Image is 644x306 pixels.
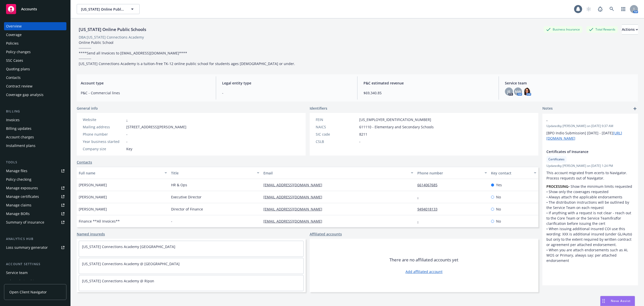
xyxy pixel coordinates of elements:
a: Contract review [4,82,66,90]
div: Service team [6,269,28,277]
a: Coverage gap analysis [4,91,66,99]
a: Service team [4,269,66,277]
span: [STREET_ADDRESS][PERSON_NAME] [126,124,186,130]
a: Installment plans [4,142,66,150]
span: HR & Ops [171,182,187,188]
div: Business Insurance [544,26,582,33]
a: Report a Bug [595,4,605,14]
a: Named insureds [77,231,105,237]
div: DBA: [US_STATE] Connections Academy [79,35,144,40]
a: Invoices [4,116,66,124]
span: General info [77,106,98,111]
div: -Updatedby [PERSON_NAME] on [DATE] 9:37 AM[BPO Indio Submission] [DATE] - [DATE][URL][DOMAIN_NAME] [542,114,638,145]
span: - [171,219,172,224]
div: Manage exposures [6,184,38,192]
div: Policies [6,39,19,47]
a: SSC Cases [4,56,66,65]
a: Switch app [618,4,628,14]
a: [EMAIL_ADDRESS][DOMAIN_NAME] [263,182,326,187]
span: Yes [496,182,502,188]
span: No [496,219,501,224]
em: first [610,216,616,221]
button: Full name [77,167,169,179]
span: 611110 - Elementary and Secondary Schools [359,124,434,130]
span: Nova Assist [611,299,631,303]
span: [PERSON_NAME] [79,182,107,188]
a: [US_STATE] Connections Academy @ Ripon [82,279,154,283]
div: Installment plans [6,142,35,150]
span: Updated by [PERSON_NAME] on [DATE] 1:24 PM [546,164,634,168]
div: Website [83,117,124,122]
a: Contacts [77,160,92,165]
span: Open Client Navigator [9,289,47,295]
div: Invoices [6,116,20,124]
div: Key contact [491,170,531,176]
span: - [222,90,351,96]
span: Legal entity type [222,80,351,86]
div: Title [171,170,254,176]
div: Total Rewards [586,26,618,33]
span: Certificates of Insurance [546,149,621,154]
span: Executive Director [171,194,202,200]
img: photo [523,87,531,96]
a: - [417,195,423,199]
div: Overview [6,22,22,30]
button: Key contact [489,167,538,179]
div: Manage BORs [6,210,30,218]
span: Account type [81,80,210,86]
a: Quoting plans [4,65,66,73]
span: JS [507,89,510,94]
a: [US_STATE] Connections Academy [GEOGRAPHIC_DATA] [82,244,175,249]
span: Finance **All Invoices** [79,219,120,224]
a: - [417,219,423,224]
span: No [496,194,501,200]
span: Director of Finance [171,206,203,212]
span: - [126,139,128,144]
a: [EMAIL_ADDRESS][DOMAIN_NAME] [263,195,326,199]
a: Billing updates [4,125,66,133]
a: Manage claims [4,201,66,209]
a: Contacts [4,74,66,82]
span: $69,340.85 [364,90,493,96]
span: Service team [505,80,634,86]
a: Manage files [4,167,66,175]
span: Accounts [21,7,37,11]
span: - [546,118,621,123]
div: Manage claims [6,201,31,209]
span: P&C - Commercial lines [81,90,210,96]
div: Certificates of InsuranceCertificatesUpdatedby [PERSON_NAME] on [DATE] 1:24 PMThis account migrat... [542,145,638,267]
span: P&C estimated revenue [364,80,493,86]
a: - [126,117,128,122]
div: SIC code [316,132,357,137]
span: [PERSON_NAME] [79,206,107,212]
div: Sales relationships [6,277,38,285]
span: No [496,206,501,212]
a: Overview [4,22,66,30]
span: 8211 [359,132,367,137]
a: Policy checking [4,175,66,183]
span: - [126,132,128,137]
span: There are no affiliated accounts yet [389,257,458,263]
a: Summary of insurance [4,218,66,226]
div: Full name [79,170,162,176]
div: Manage certificates [6,193,39,201]
div: Account charges [6,133,34,141]
div: NAICS [316,124,357,130]
span: Updated by [PERSON_NAME] on [DATE] 9:37 AM [546,124,634,128]
div: Policy checking [6,175,31,183]
div: FEIN [316,117,357,122]
a: 9494018133 [417,207,441,211]
div: Policy changes [6,48,31,56]
div: Phone number [417,170,482,176]
span: Key [126,146,132,151]
div: Actions [622,25,638,34]
span: NW [515,89,521,94]
div: Account settings [4,262,66,267]
a: Search [607,4,617,14]
a: [EMAIL_ADDRESS][DOMAIN_NAME] [263,219,326,224]
div: SSC Cases [6,56,23,65]
div: Manage files [6,167,27,175]
div: Year business started [83,139,124,144]
button: Actions [622,24,638,35]
button: Email [261,167,415,179]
